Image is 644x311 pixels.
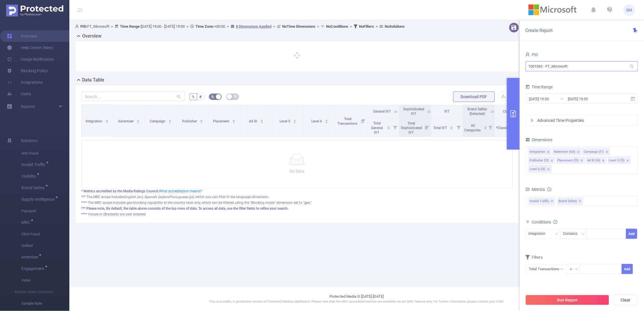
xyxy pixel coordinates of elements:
span: Total General IVT [371,121,383,135]
b: PID: [80,24,87,29]
i: Portuguese (pt) [170,195,194,199]
div: *** The MRC scope includes and , which you can filter in the language dimension. [81,194,513,200]
a: Users [7,88,31,100]
span: > [271,24,277,29]
i: icon: caret-up [169,119,172,120]
button: Add [626,229,637,239]
li: Placement (l3) [556,157,585,164]
i: icon: close [577,150,580,154]
li: Campaign (l1) [583,148,610,155]
i: icon: close [580,159,583,163]
i: icon: caret-down [450,127,453,129]
i: icon: close [551,159,554,163]
span: Sample Rate [21,298,69,309]
li: Publisher (l2) [529,157,555,164]
i: Filter menu [423,118,431,137]
span: Brand Safety [558,198,583,205]
div: Sort [105,119,109,122]
div: Integration [530,148,545,156]
p: This is a stable, in production version of Protected Media's dashboard. Please note that the MRC ... [84,299,630,304]
i: icon: down [555,232,558,236]
span: Passport [21,205,69,217]
span: PID [525,52,538,57]
b: Time Range: [120,24,141,29]
span: Engagement [21,267,46,271]
span: IVT [445,109,450,113]
span: Anti-Fraud [21,148,69,159]
span: Invalid Traffic [21,163,47,167]
span: Time Range [525,85,553,89]
span: Create Report [525,28,553,33]
i: English (en), Spanish (es) [124,195,164,199]
span: Total IVT [434,126,448,130]
span: Conditions [532,220,558,224]
i: icon: down [582,232,585,236]
i: icon: caret-down [325,121,328,123]
span: Supply Intelligence [21,197,57,201]
div: icon: rightAdvanced Time Properties [526,116,638,125]
b: No Solutions [385,24,405,29]
span: > [109,24,115,29]
li: Level 6 (l6) [529,165,552,173]
span: Brand Safety (Detected) [468,107,487,116]
div: Level 5 (l5) [609,157,625,164]
div: Sort [232,119,236,122]
div: Sort [387,125,391,129]
span: Metrics [525,187,545,192]
b: No Time Dimensions [282,24,315,29]
i: icon: table [234,95,237,98]
div: Advertiser (tid) [554,148,575,156]
i: icon: close [602,159,605,163]
span: SM [626,4,632,16]
span: Total Transactions [337,117,358,126]
span: # [199,94,202,99]
i: icon: close [547,150,550,154]
span: Invalid Traffic [529,198,555,205]
div: Sort [293,119,297,122]
i: icon: caret-up [293,119,296,120]
span: *Classified [496,126,514,130]
span: Placement [213,119,230,123]
b: No Conditions [326,24,348,29]
div: Ad ID (l4) [587,157,601,164]
span: Reports [21,104,35,109]
i: icon: caret-down [260,121,263,123]
li: Ad ID (l4) [586,157,607,164]
span: Brand Safety [21,186,47,190]
span: Total Sophisticated IVT [401,121,422,135]
i: Filter menu [391,118,399,137]
span: % [192,94,195,99]
i: icon: caret-down [387,127,391,129]
span: Attention [21,255,40,259]
span: > [185,24,190,29]
span: Classified [503,109,518,113]
i: icon: caret-up [106,119,109,120]
span: Filters [525,255,543,260]
div: Level 6 (l6) [530,165,546,173]
i: icon: bg-colors [211,95,214,98]
div: Sort [450,125,453,129]
span: Advertiser [118,119,135,123]
b: Time Zone: [195,24,214,29]
i: Filter menu [359,105,367,137]
span: Level 5 [280,119,291,123]
i: Filter menu [455,118,463,137]
i: icon: caret-down [200,121,203,123]
img: Protected Media [6,5,63,16]
i: Filter menu [486,118,495,137]
div: Publisher (l2) [530,157,549,164]
i: icon: caret-up [387,125,391,127]
i: icon: caret-down [137,121,140,123]
div: Sort [484,125,487,129]
span: Campaign [150,119,166,123]
input: End date [568,95,615,103]
i: icon: info-circle [554,220,558,224]
span: > [374,24,380,29]
a: What accreditation means? [159,189,202,193]
i: icon: caret-down [484,127,487,129]
i: icon: caret-up [450,125,453,127]
i: icon: caret-down [232,121,236,123]
i: icon: close [547,168,550,171]
i: icon: caret-up [200,119,203,120]
span: Click Fraud [21,228,69,240]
